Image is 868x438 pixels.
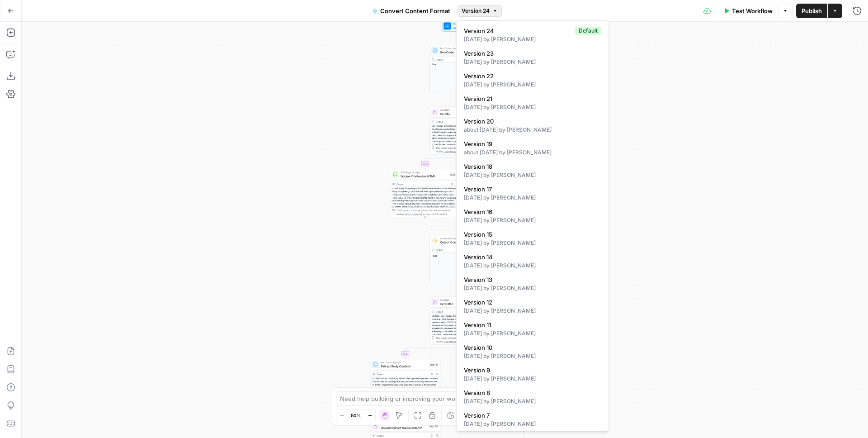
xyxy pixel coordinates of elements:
[381,425,427,430] span: Should Extract Main Content?
[440,47,486,50] span: Run Code · JavaScript
[425,217,465,228] g: Edge from step_2 to step_1-conditional-end
[405,345,465,359] g: Edge from step_20 to step_19
[464,49,598,58] span: Version 23
[371,377,440,426] div: <p>Product and marketing teams often operate in parallel universes. One focuses on building featu...
[436,336,498,343] div: This output is too large & has been abbreviated for review. to view the full content.
[444,340,461,343] span: Copy the output
[464,420,601,428] div: [DATE] by [PERSON_NAME]
[464,171,601,179] div: [DATE] by [PERSON_NAME]
[464,103,601,111] div: [DATE] by [PERSON_NAME]
[429,362,439,367] div: Step 19
[440,301,486,306] span: Is HTML?
[458,5,502,17] button: Version 24
[796,4,827,18] button: Publish
[370,359,440,407] div: Run Code · PythonExtract Body ContentStep 19Output<p>Product and marketing teams often operate in...
[464,275,598,284] span: Version 13
[440,240,487,244] span: Detect Content Format
[464,320,598,329] span: Version 11
[464,343,598,352] span: Version 10
[367,4,456,18] button: Convert Content Format
[440,108,488,112] span: Condition
[440,50,486,54] span: Run Code
[464,194,601,202] div: [DATE] by [PERSON_NAME]
[464,58,601,66] div: [DATE] by [PERSON_NAME]
[464,252,598,262] span: Version 14
[464,262,601,270] div: [DATE] by [PERSON_NAME]
[390,187,460,233] div: <h1>5 Ways Storytelling Can Drive Business</h1><div><title><p>5 Ways Storytelling Can Drive Busin...
[430,63,500,66] div: false
[464,298,598,307] span: Version 12
[464,329,601,338] div: [DATE] by [PERSON_NAME]
[430,124,500,170] div: <p>Product and marketing teams often operate in parallel universes. One focuses on building featu...
[380,6,450,15] span: Convert Content Format
[464,239,601,247] div: [DATE] by [PERSON_NAME]
[436,58,487,62] div: Output
[464,388,598,397] span: Version 8
[401,174,448,178] span: Scrape Content as HTML
[732,6,773,15] span: Test Workflow
[401,171,448,174] span: Web Page Scrape
[381,364,427,368] span: Extract Body Content
[425,155,465,169] g: Edge from step_1 to step_2
[436,309,487,313] div: Output
[718,4,778,18] button: Test Workflow
[464,397,601,405] div: [DATE] by [PERSON_NAME]
[464,35,601,43] div: [DATE] by [PERSON_NAME]
[429,297,500,345] div: ConditionIs HTML?Step 20Output<article> <p>Product and marketing teams often operate in parallel ...
[429,45,500,93] div: Run Code · JavaScriptRun CodeStep 27Outputfalse
[429,107,500,155] div: ConditionIs URL?Step 1Output<p>Product and marketing teams often operate in parallel universes. O...
[390,169,460,217] div: Web Page ScrapeScrape Content as HTMLStep 2Output<h1>5 Ways Storytelling Can Drive Business</h1><...
[464,139,598,148] span: Version 19
[429,21,500,32] div: WorkflowSet InputsInputs
[464,148,601,157] div: about [DATE] by [PERSON_NAME]
[377,372,428,376] div: Output
[464,284,601,292] div: [DATE] by [PERSON_NAME]
[396,182,448,186] div: Output
[464,81,601,89] div: [DATE] by [PERSON_NAME]
[464,185,598,194] span: Version 17
[464,26,571,35] span: Version 24
[464,411,598,420] span: Version 7
[436,146,498,153] div: This output is too large & has been abbreviated for review. to view the full content.
[436,248,487,252] div: Output
[381,361,427,364] span: Run Code · Python
[405,213,422,215] span: Copy the output
[575,27,601,35] div: Default
[433,238,437,243] img: iq9vb2iiqjr2pocp3tftbfsk04xe
[464,126,601,134] div: about [DATE] by [PERSON_NAME]
[464,307,601,315] div: [DATE] by [PERSON_NAME]
[429,235,500,283] div: Content ProcessingDetect Content FormatStep 3Output****
[351,412,361,419] span: 50%
[444,150,461,153] span: Copy the output
[440,111,488,116] span: Is URL?
[464,352,601,360] div: [DATE] by [PERSON_NAME]
[440,298,486,302] span: Condition
[464,162,598,171] span: Version 18
[464,207,598,216] span: Version 16
[453,25,475,30] span: Set Inputs
[436,119,487,123] div: Output
[464,117,598,126] span: Version 20
[464,94,598,103] span: Version 21
[377,433,428,437] div: Output
[462,7,490,15] span: Version 24
[453,22,475,26] span: Workflow
[430,314,500,363] div: <article> <p>Product and marketing teams often operate in parallel universes. One focuses on buil...
[464,71,598,81] span: Version 22
[464,216,601,224] div: [DATE] by [PERSON_NAME]
[464,230,598,239] span: Version 15
[449,172,458,176] div: Step 2
[464,366,598,375] span: Version 9
[464,375,601,383] div: [DATE] by [PERSON_NAME]
[396,209,458,216] div: This output is too large & has been abbreviated for review. to view the full content.
[456,20,609,431] div: Version 24
[429,424,439,428] div: Step 25
[440,237,487,240] span: Content Processing
[802,6,822,15] span: Publish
